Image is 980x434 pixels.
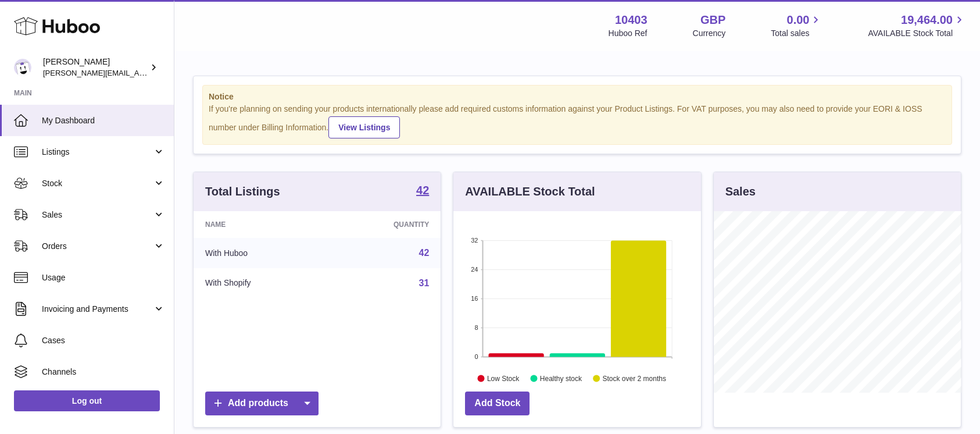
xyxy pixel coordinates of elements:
[725,184,756,200] h3: Sales
[471,237,478,244] text: 32
[42,147,153,158] span: Listings
[205,184,280,200] h3: Total Listings
[475,324,478,331] text: 8
[42,178,153,189] span: Stock
[615,12,648,28] strong: 10403
[465,184,595,200] h3: AVAILABLE Stock Total
[465,392,530,415] a: Add Stock
[700,12,725,28] strong: GBP
[42,335,165,346] span: Cases
[194,238,327,268] td: With Huboo
[868,28,966,39] span: AVAILABLE Stock Total
[43,68,233,77] span: [PERSON_NAME][EMAIL_ADDRESS][DOMAIN_NAME]
[327,211,441,238] th: Quantity
[42,272,165,283] span: Usage
[42,304,153,315] span: Invoicing and Payments
[209,104,946,138] div: If you're planning on sending your products internationally please add required customs informati...
[14,59,31,76] img: keval@makerscabinet.com
[771,12,822,39] a: 0.00 Total sales
[471,266,478,273] text: 24
[328,116,400,138] a: View Listings
[205,392,319,415] a: Add products
[868,12,966,39] a: 19,464.00 AVAILABLE Stock Total
[603,374,666,382] text: Stock over 2 months
[419,248,430,258] a: 42
[419,278,430,288] a: 31
[209,91,946,102] strong: Notice
[487,374,520,382] text: Low Stock
[540,374,582,382] text: Healthy stock
[771,28,822,39] span: Total sales
[42,367,165,378] span: Channels
[14,390,160,411] a: Log out
[42,209,153,220] span: Sales
[609,28,648,39] div: Huboo Ref
[787,12,810,28] span: 0.00
[471,295,478,302] text: 16
[693,28,726,39] div: Currency
[43,56,148,79] div: [PERSON_NAME]
[42,241,153,252] span: Orders
[901,12,953,28] span: 19,464.00
[416,184,429,198] a: 42
[475,353,478,360] text: 0
[194,211,327,238] th: Name
[42,115,165,126] span: My Dashboard
[194,268,327,298] td: With Shopify
[416,184,429,196] strong: 42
